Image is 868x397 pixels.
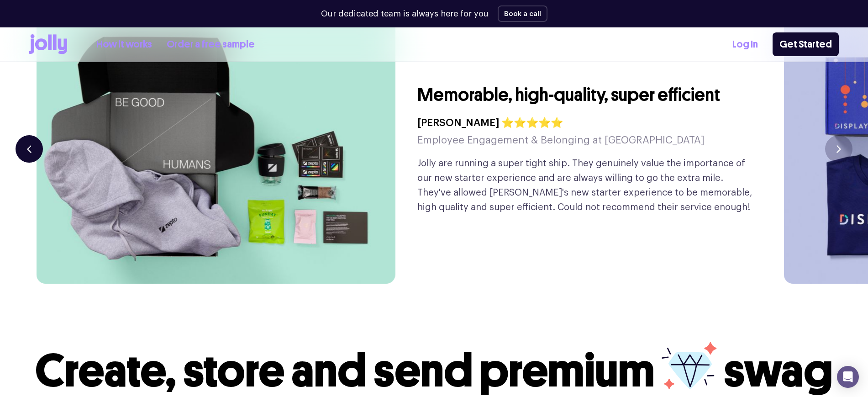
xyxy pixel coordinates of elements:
button: Book a call [498,5,547,22]
a: How it works [96,37,152,52]
a: Log In [732,37,758,52]
div: Open Intercom Messenger [837,366,859,388]
p: Our dedicated team is always here for you [321,8,489,20]
a: Get Started [773,32,839,56]
h5: Employee Engagement & Belonging at [GEOGRAPHIC_DATA] [417,132,705,149]
a: Order a free sample [167,37,255,52]
h4: [PERSON_NAME] ⭐⭐⭐⭐⭐ [417,114,705,132]
h3: Memorable, high-quality, super efficient [417,83,720,107]
p: Jolly are running a super tight ship. They genuinely value the importance of our new starter expe... [417,156,755,215]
